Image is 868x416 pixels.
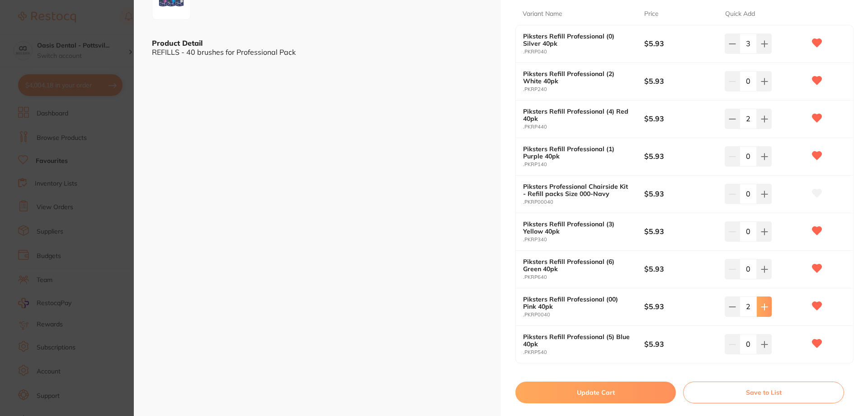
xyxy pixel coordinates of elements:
b: $5.93 [644,339,717,349]
small: .PKRP00040 [523,199,644,205]
b: Piksters Refill Professional (6) Green 40pk [523,258,632,273]
b: Piksters Refill Professional (3) Yellow 40pk [523,220,632,235]
b: Piksters Refill Professional (00) Pink 40pk [523,296,632,310]
p: Price [644,10,659,19]
b: $5.93 [644,114,717,124]
b: Piksters Refill Professional (1) Purple 40pk [523,145,632,160]
small: .PKRP0040 [523,312,644,318]
b: Piksters Professional Chairside Kit - Refill packs Size 000-Navy [523,183,632,197]
b: Piksters Refill Professional (5) Blue 40pk [523,333,632,348]
b: $5.93 [644,226,717,236]
small: .PKRP640 [523,274,644,280]
p: Variant Name [523,10,562,19]
b: $5.93 [644,76,717,86]
small: .PKRP240 [523,86,644,92]
div: REFILLS - 40 brushes for Professional Pack [152,48,483,56]
small: .PKRP440 [523,124,644,130]
small: .PKRP140 [523,162,644,167]
button: Save to List [683,382,844,403]
button: Update Cart [515,382,676,403]
b: $5.93 [644,38,717,48]
b: Piksters Refill Professional (2) White 40pk [523,70,632,85]
small: .PKRP540 [523,349,644,355]
p: Quick Add [725,10,755,19]
b: $5.93 [644,151,717,161]
b: Product Detail [152,38,203,48]
b: $5.93 [644,264,717,274]
b: Piksters Refill Professional (0) Silver 40pk [523,33,632,47]
b: $5.93 [644,189,717,199]
b: Piksters Refill Professional (4) Red 40pk [523,108,632,122]
b: $5.93 [644,301,717,311]
small: .PKRP340 [523,237,644,243]
small: .PKRP040 [523,49,644,55]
